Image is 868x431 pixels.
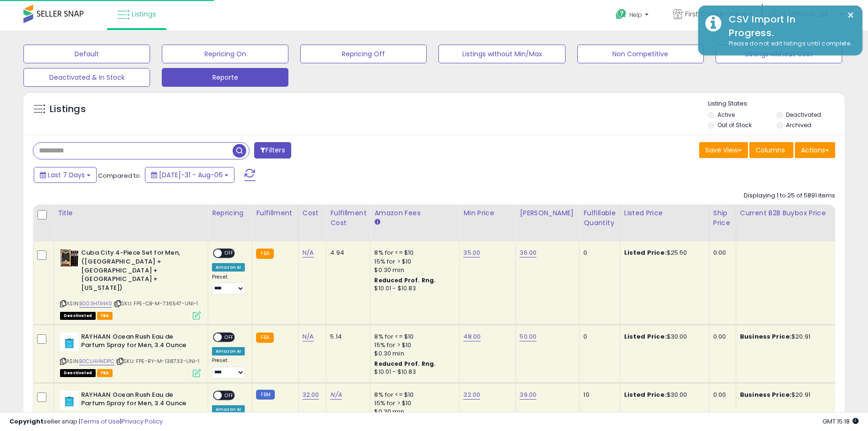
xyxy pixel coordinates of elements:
[583,249,612,257] div: 0
[302,390,319,400] a: 32.00
[222,250,237,257] span: OFF
[713,208,732,228] div: Ship Price
[520,332,536,341] a: 50.00
[520,208,575,218] div: [PERSON_NAME]
[713,391,729,399] div: 0.00
[374,276,436,284] b: Reduced Prof. Rng.
[374,399,452,408] div: 15% for > $10
[256,208,294,218] div: Fulfillment
[374,368,452,376] div: $10.01 - $10.83
[374,285,452,293] div: $10.01 - $10.83
[374,257,452,266] div: 15% for > $10
[374,360,436,368] b: Reduced Prof. Rng.
[624,390,667,399] b: Listed Price:
[98,171,141,180] span: Compared to:
[699,142,748,158] button: Save View
[9,417,163,426] div: seller snap | |
[302,208,323,218] div: Cost
[60,312,96,320] span: All listings that are unavailable for purchase on Amazon for any reason other than out-of-stock
[624,248,667,257] b: Listed Price:
[740,391,832,399] div: $20.91
[795,142,835,158] button: Actions
[145,167,234,183] button: [DATE]-31 - Aug-06
[159,170,223,180] span: [DATE]-31 - Aug-06
[79,300,112,308] a: B003HTX440
[254,142,291,159] button: Filters
[624,333,702,341] div: $30.00
[577,45,704,63] button: Non Competitive
[374,341,452,349] div: 15% for > $10
[330,390,341,400] a: N/A
[717,111,735,119] label: Active
[583,391,612,399] div: 10
[132,9,156,19] span: Listings
[615,8,627,20] i: Get Help
[463,390,480,400] a: 32.00
[113,300,198,307] span: | SKU: FPE-CB-M-736547-UNI-1
[256,249,273,259] small: FBA
[374,391,452,399] div: 8% for <= $10
[302,248,314,257] a: N/A
[583,208,616,228] div: Fulfillable Quantity
[79,357,114,365] a: B0CLHHNDPC
[520,390,536,400] a: 39.00
[162,45,288,63] button: Repricing On
[608,1,658,30] a: Help
[116,357,200,365] span: | SKU: FPE-RY-M-138733-UNI-1
[463,208,512,218] div: Min Price
[624,391,702,399] div: $30.00
[80,417,120,426] a: Terms of Use
[23,68,150,87] button: Deactivated & In Stock
[222,333,237,341] span: OFF
[212,208,248,218] div: Repricing
[713,333,729,341] div: 0.00
[438,45,565,63] button: Listings without Min/Max
[624,249,702,257] div: $25.50
[48,170,85,180] span: Last 7 Days
[374,266,452,274] div: $0.30 min
[97,312,113,320] span: FBA
[330,333,363,341] div: 5.14
[60,249,79,267] img: 51quSMvnjAL._SL40_.jpg
[23,45,150,63] button: Default
[685,9,747,19] span: First Choice Online
[60,391,79,409] img: 3190lCcuf8L._SL40_.jpg
[583,333,612,341] div: 0
[81,391,195,410] b: RAYHAAN Ocean Rush Eau de Parfum Spray for Men, 3.4 Ounce
[713,249,729,257] div: 0.00
[222,391,237,399] span: OFF
[374,249,452,257] div: 8% for <= $10
[722,39,855,48] div: Please do not edit listings until complete.
[300,45,427,63] button: Repricing Off
[60,249,201,318] div: ASIN:
[330,249,363,257] div: 4.94
[50,103,86,116] h5: Listings
[256,333,273,343] small: FBA
[629,11,642,19] span: Help
[81,249,195,295] b: Cuba City 4-Piece Set for Men, ([GEOGRAPHIC_DATA] + [GEOGRAPHIC_DATA] + [GEOGRAPHIC_DATA] + [US_S...
[121,417,163,426] a: Privacy Policy
[520,248,536,257] a: 36.00
[749,142,793,158] button: Columns
[374,349,452,358] div: $0.30 min
[624,208,705,218] div: Listed Price
[847,9,854,21] button: ×
[81,333,195,352] b: RAYHAAN Ocean Rush Eau de Parfum Spray for Men, 3.4 Ounce
[374,218,380,227] small: Amazon Fees.
[302,332,314,341] a: N/A
[740,208,835,218] div: Current B2B Buybox Price
[34,167,97,183] button: Last 7 Days
[97,369,113,377] span: FBA
[60,333,201,376] div: ASIN:
[755,145,785,155] span: Columns
[330,208,366,228] div: Fulfillment Cost
[722,13,855,39] div: CSV Import In Progress.
[212,263,245,272] div: Amazon AI
[708,99,845,108] p: Listing States:
[162,68,288,87] button: Reporte
[374,208,455,218] div: Amazon Fees
[786,121,811,129] label: Archived
[212,357,245,378] div: Preset:
[9,417,44,426] strong: Copyright
[374,408,452,416] div: $0.30 min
